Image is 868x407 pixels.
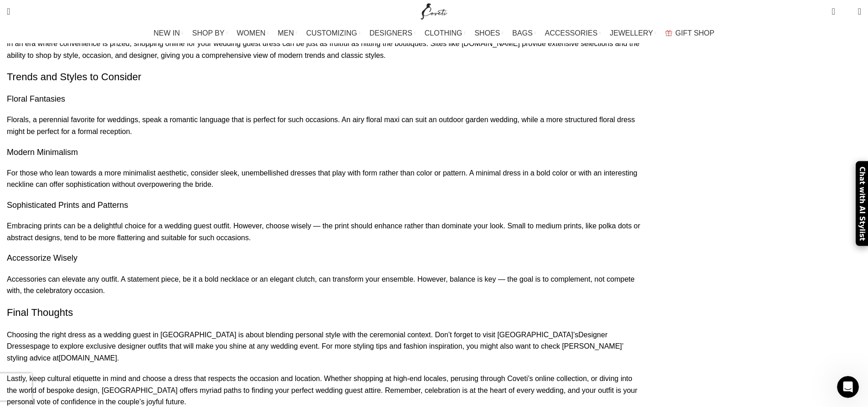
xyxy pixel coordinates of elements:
a: WOMEN [237,24,269,42]
a: ACCESSORIES [545,24,601,42]
span: JEWELLERY [610,29,653,37]
span: SHOP BY [192,29,225,37]
a: Site logo [419,7,449,15]
p: Accessories can elevate any outfit. A statement piece, be it a bold necklace or an elegant clutch... [7,273,644,297]
a: GIFT SHOP [665,24,714,42]
a: [DOMAIN_NAME] [59,354,117,362]
span: MEN [278,29,294,37]
a: CUSTOMIZING [306,24,360,42]
span: DESIGNERS [370,29,412,37]
a: BAGS [512,24,535,42]
span: GIFT SHOP [675,29,714,37]
div: My Wishlist [842,2,851,21]
a: NEW IN [154,24,183,42]
a: SHOES [474,24,503,42]
span: CUSTOMIZING [306,29,357,37]
p: Florals, a perennial favorite for weddings, speak a romantic language that is perfect for such oc... [7,114,644,137]
a: SHOP BY [192,24,228,42]
a: JEWELLERY [610,24,656,42]
p: Choosing the right dress as a wedding guest in [GEOGRAPHIC_DATA] is about blending personal style... [7,329,644,364]
a: MEN [278,24,297,42]
span: ACCESSORIES [545,29,598,37]
span: 0 [844,9,851,16]
a: 0 [827,2,839,21]
h4: Modern Minimalism [7,147,644,158]
h3: Final Thoughts [7,306,644,320]
span: CLOTHING [425,29,462,37]
div: Main navigation [2,24,866,42]
p: In an era where convenience is prized, shopping online for your wedding guest dress can be just a... [7,38,644,61]
span: BAGS [512,29,532,37]
h4: Floral Fantasies [7,93,644,105]
a: DESIGNERS [370,24,416,42]
iframe: Intercom live chat [837,376,859,398]
h3: Trends and Styles to Consider [7,70,644,84]
h4: Sophisticated Prints and Patterns [7,200,644,211]
p: Embracing prints can be a delightful choice for a wedding guest outfit. However, choose wisely — ... [7,220,644,243]
span: 0 [832,5,839,11]
p: For those who lean towards a more minimalist aesthetic, consider sleek, unembellished dresses tha... [7,167,644,191]
span: NEW IN [154,29,180,37]
span: WOMEN [237,29,266,37]
img: GiftBag [665,30,672,36]
a: CLOTHING [425,24,466,42]
a: Search [2,2,15,21]
h4: Accessorize Wisely [7,252,644,264]
span: SHOES [474,29,500,37]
